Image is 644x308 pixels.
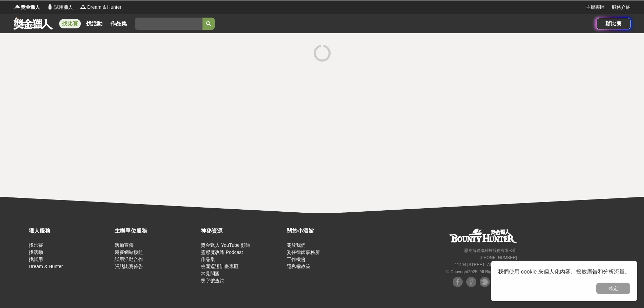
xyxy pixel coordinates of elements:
[201,271,220,276] a: 常見問題
[84,19,105,28] a: 找活動
[29,227,111,235] div: 獵人服務
[287,242,306,248] a: 關於我們
[47,3,53,10] img: Logo
[14,3,20,10] img: Logo
[54,4,73,11] span: 試用獵人
[287,257,306,262] a: 工作機會
[29,250,43,255] a: 找活動
[201,227,283,235] div: 神秘資源
[597,18,630,29] a: 辦比賽
[14,4,40,11] a: Logo獎金獵人
[29,264,63,269] a: Dream & Hunter
[453,277,463,287] img: Facebook
[115,250,143,255] a: 競賽網站模組
[480,255,517,260] small: [PHONE_NUMBER]
[80,3,87,10] img: Logo
[115,242,134,248] a: 活動宣傳
[29,257,43,262] a: 找試用
[596,283,630,294] button: 確定
[201,257,215,262] a: 作品集
[115,264,143,269] a: 張貼比賽佈告
[287,227,369,235] div: 關於小酒館
[455,262,517,267] small: 11494 [STREET_ADDRESS] 3 樓
[287,250,320,255] a: 委任律師事務所
[59,19,81,28] a: 找比賽
[201,264,239,269] a: 校園巡迴計畫專區
[87,4,121,11] span: Dream & Hunter
[80,4,121,11] a: LogoDream & Hunter
[201,242,251,248] a: 獎金獵人 YouTube 頻道
[115,257,143,262] a: 試用活動合作
[201,250,243,255] a: 靈感魔改造 Podcast
[586,4,605,11] a: 主辦專區
[29,242,43,248] a: 找比賽
[287,264,310,269] a: 隱私權政策
[201,278,224,283] a: 獎字號查詢
[464,248,517,253] small: 恩克斯網路科技股份有限公司
[446,269,517,274] small: © Copyright 2025 . All Rights Reserved.
[480,277,490,287] img: Plurk
[498,269,630,275] span: 我們使用 cookie 來個人化內容、投放廣告和分析流量。
[612,4,630,11] a: 服務介紹
[47,4,73,11] a: Logo試用獵人
[21,4,40,11] span: 獎金獵人
[108,19,129,28] a: 作品集
[115,227,197,235] div: 主辦單位服務
[466,277,476,287] img: Facebook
